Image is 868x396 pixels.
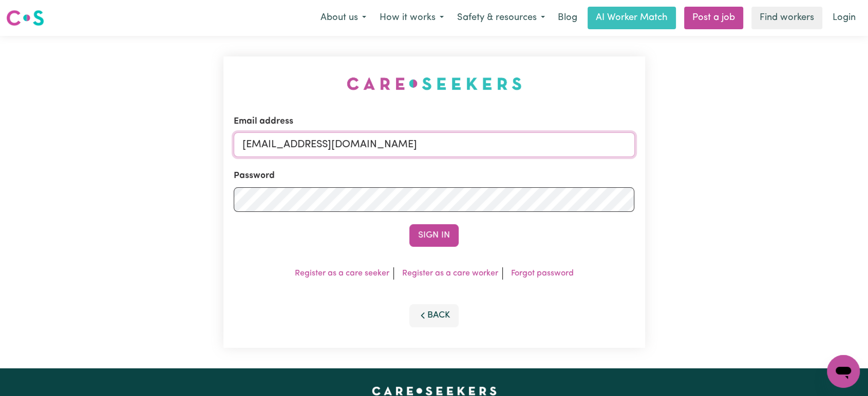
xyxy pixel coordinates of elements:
[402,269,498,278] a: Register as a care worker
[588,7,676,29] a: AI Worker Match
[827,355,860,388] iframe: Button to launch messaging window
[314,7,373,29] button: About us
[751,7,822,29] a: Find workers
[234,115,293,128] label: Email address
[511,269,574,278] a: Forgot password
[409,304,459,327] button: Back
[295,269,389,278] a: Register as a care seeker
[372,387,497,395] a: Careseekers home page
[552,7,583,29] a: Blog
[234,132,635,157] input: Email address
[826,7,862,29] a: Login
[6,9,44,27] img: Careseekers logo
[234,169,275,183] label: Password
[409,224,459,247] button: Sign In
[373,7,450,29] button: How it works
[450,7,552,29] button: Safety & resources
[6,6,44,30] a: Careseekers logo
[684,7,743,29] a: Post a job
